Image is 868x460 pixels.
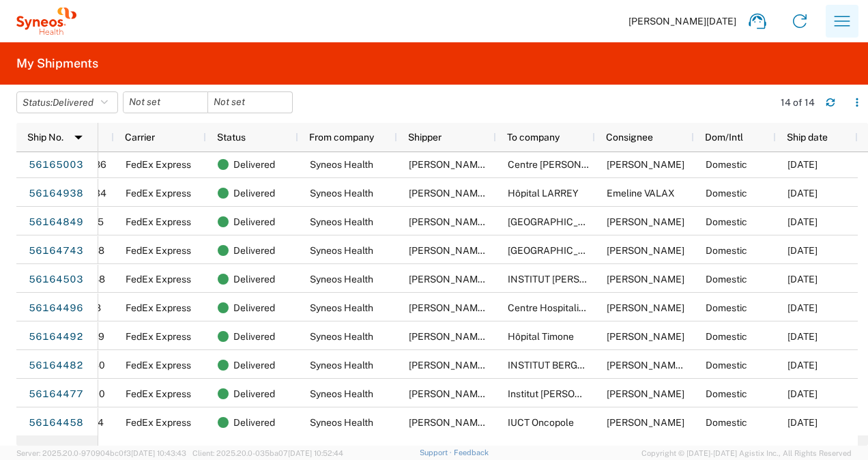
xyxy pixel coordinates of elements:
span: Delivered [233,351,275,379]
span: 07/15/2025 [787,360,818,371]
span: Mael Dano [409,417,517,428]
a: Support [420,448,454,457]
span: Florence IZE [607,274,684,285]
span: Syneos Health [310,188,373,199]
span: Server: 2025.20.0-970904bc0f3 [16,449,186,457]
span: Institut Gustave Roussy [508,388,618,399]
a: 56164458 [28,412,84,434]
span: Domestic [706,331,747,342]
span: Syneos Health [310,274,373,285]
span: Centre Hospitalier Intercommunal de Créteil [508,302,769,313]
span: Domestic [706,188,747,199]
img: arrow-dropdown.svg [68,126,89,148]
span: Consignee [606,132,653,143]
span: FedEx Express [126,302,191,313]
span: Syneos Health [310,245,373,256]
span: FedEx Express [126,274,191,285]
span: Domestic [706,245,747,256]
a: 56164503 [28,269,84,291]
span: Status [217,132,246,143]
a: 56164477 [28,384,84,405]
span: 07/15/2025 [787,245,818,256]
span: 07/15/2025 [787,331,818,342]
span: Domestic [706,360,747,371]
span: Emmanuelle LAMI [607,245,684,256]
span: Mael Dano [409,331,517,342]
span: Domestic [706,388,747,399]
a: 56164849 [28,212,84,233]
a: 56164743 [28,240,84,262]
input: Not set [124,92,207,113]
span: Emeline VALAX [607,188,675,199]
span: [DATE] 10:52:44 [288,449,343,457]
span: Mael Dano [409,388,517,399]
span: Hôpital LARREY [508,188,579,199]
span: Morgane Torres [607,417,684,428]
span: 07/15/2025 [787,188,818,199]
span: Ship No. [27,132,63,143]
a: 56165003 [28,154,84,176]
span: Delivered [233,207,275,236]
span: FedEx Express [126,159,191,170]
span: 07/15/2025 [787,159,818,170]
span: Delivered [233,408,275,437]
span: Delivered [233,322,275,351]
span: CHU de Nantes – Hôpital Nord Laennec [508,216,710,227]
h2: My Shipments [16,55,98,72]
span: FedEx Express [126,360,191,371]
span: FedEx Express [126,188,191,199]
span: Syneos Health [310,388,373,399]
span: Syneos Health [310,417,373,428]
span: 07/15/2025 [787,417,818,428]
span: Domestic [706,159,747,170]
span: Mael Dano [409,302,517,313]
span: Copyright © [DATE]-[DATE] Agistix Inc., All Rights Reserved [641,447,852,459]
span: Hôpital Nord [508,245,605,256]
span: 07/15/2025 [787,302,818,313]
span: Mael Dano [409,274,517,285]
div: 14 of 14 [781,96,815,109]
span: Julie BIANCO [607,331,684,342]
a: 56164938 [28,183,84,205]
span: INSTITUT PAOLI-CALMETTES [508,274,630,285]
span: Mael Dano [409,188,517,199]
span: Mael Dano [409,245,517,256]
span: Carrier [125,132,155,143]
span: Hôpital Timone [508,331,574,342]
span: Delivered [233,293,275,322]
span: Syneos Health [310,360,373,371]
span: FedEx Express [126,388,191,399]
span: INSTITUT BERGONIE [508,360,601,371]
span: Maryline JAFFUEL [607,159,684,170]
span: Syneos Health [310,159,373,170]
span: Delivered [233,379,275,408]
span: Delivered [233,265,275,293]
span: To company [507,132,560,143]
span: FedEx Express [126,331,191,342]
span: Mael Dano [409,159,517,170]
span: Delivered [233,150,275,179]
span: [PERSON_NAME][DATE] [628,15,736,27]
span: Shipper [408,132,442,143]
span: Dom/Intl [705,132,743,143]
span: Domestic [706,302,747,313]
span: [DATE] 10:43:43 [131,449,186,457]
span: FedEx Express [126,245,191,256]
span: 07/15/2025 [787,274,818,285]
button: Status:Delivered [16,91,118,113]
span: IUCT Oncopole [508,417,574,428]
span: Delivered [53,97,93,108]
span: Domestic [706,216,747,227]
span: Syneos Health [310,302,373,313]
span: Lucie NDIAYE [607,216,684,227]
span: Ahmed HAMROUNN [607,388,684,399]
a: 56164492 [28,326,84,348]
span: From company [309,132,374,143]
span: Centre Léon Bérard [508,159,618,170]
span: 07/15/2025 [787,216,818,227]
span: Mael Dano [409,360,517,371]
a: 56164496 [28,298,84,319]
span: Syneos Health [310,216,373,227]
span: FedEx Express [126,216,191,227]
span: FedEx Express [126,417,191,428]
